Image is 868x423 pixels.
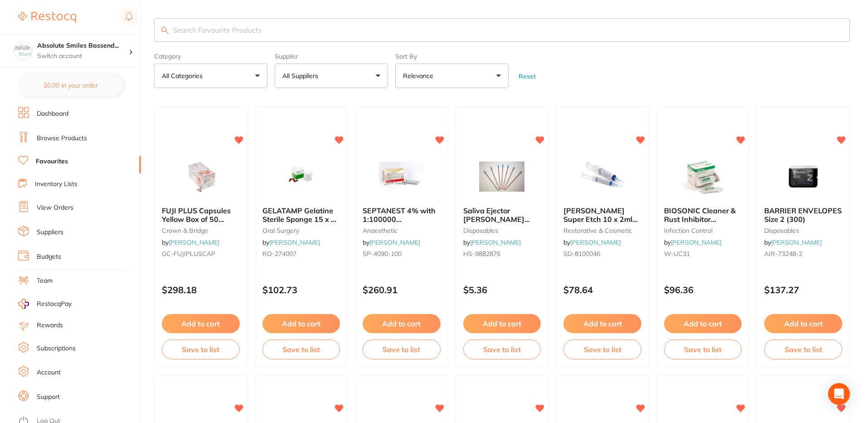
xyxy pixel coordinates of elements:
[262,206,336,232] span: GELATAMP Gelatine Sterile Sponge 15 x 7 x 7mm Tub of 50
[463,206,530,240] span: Saliva Ejector [PERSON_NAME] Clear with Blue Tip 15cm Pk100
[37,228,63,237] a: Suppliers
[18,299,72,309] a: RestocqPay
[37,52,129,61] p: Switch account
[162,227,240,234] small: crown & bridge
[664,285,742,295] p: $96.36
[363,207,441,223] b: SEPTANEST 4% with 1:100000 adrenalin 2.2ml 2xBox 50 GOLD
[472,154,531,199] img: Saliva Ejector HENRY SCHEIN Clear with Blue Tip 15cm Pk100
[37,393,60,402] a: Support
[37,321,63,330] a: Rewards
[37,368,61,377] a: Account
[37,41,129,50] h4: Absolute Smiles Bassendean
[269,238,320,246] a: [PERSON_NAME]
[37,300,72,309] span: RestocqPay
[18,74,123,96] button: $0.00 in your order
[563,339,641,359] button: Save to list
[272,154,330,199] img: GELATAMP Gelatine Sterile Sponge 15 x 7 x 7mm Tub of 50
[563,285,641,295] p: $78.64
[262,285,340,295] p: $102.73
[664,250,690,258] span: W-UC31
[563,238,621,246] span: by
[363,339,441,359] button: Save to list
[275,64,388,88] button: All Suppliers
[162,71,206,80] p: All Categories
[262,238,320,246] span: by
[563,250,600,258] span: SD-8100046
[570,238,621,246] a: [PERSON_NAME]
[154,18,850,42] input: Search Favourite Products
[395,64,509,88] button: Relevance
[154,53,267,60] label: Category
[162,285,240,295] p: $298.18
[262,314,340,333] button: Add to cart
[372,154,431,199] img: SEPTANEST 4% with 1:100000 adrenalin 2.2ml 2xBox 50 GOLD
[764,206,842,223] span: BARRIER ENVELOPES Size 2 (300)
[774,154,833,199] img: BARRIER ENVELOPES Size 2 (300)
[169,238,219,246] a: [PERSON_NAME]
[764,285,842,295] p: $137.27
[37,276,53,285] a: Team
[262,207,340,223] b: GELATAMP Gelatine Sterile Sponge 15 x 7 x 7mm Tub of 50
[674,154,732,199] img: BIOSONIC Cleaner & Rust Inhibitor 20x15ml Packets=76L
[18,299,29,309] img: RestocqPay
[664,227,742,234] small: infection control
[563,207,641,223] b: HENRY SCHEIN Super Etch 10 x 2ml Syringes and 50 Tips
[363,314,441,333] button: Add to cart
[516,72,538,80] button: Reset
[764,250,802,258] span: AIR-73248-2
[664,206,742,232] span: BIOSONIC Cleaner & Rust Inhibitor 20x15ml Packets=76L
[664,314,742,333] button: Add to cart
[363,285,441,295] p: $260.91
[403,71,437,80] p: Relevance
[171,154,230,199] img: FUJI PLUS Capsules Yellow Box of 50 Luting Cement
[162,314,240,333] button: Add to cart
[262,227,340,234] small: oral surgery
[363,206,439,240] span: SEPTANEST 4% with 1:100000 [MEDICAL_DATA] 2.2ml 2xBox 50 GOLD
[573,154,632,199] img: HENRY SCHEIN Super Etch 10 x 2ml Syringes and 50 Tips
[828,383,850,405] div: Open Intercom Messenger
[282,71,322,80] p: All Suppliers
[36,157,68,166] a: Favourites
[463,285,541,295] p: $5.36
[275,53,388,60] label: Supplier
[14,42,32,60] img: Absolute Smiles Bassendean
[664,339,742,359] button: Save to list
[395,53,509,60] label: Sort By
[18,7,76,28] a: Restocq Logo
[563,227,641,234] small: restorative & cosmetic
[37,252,61,261] a: Budgets
[764,314,842,333] button: Add to cart
[463,238,521,246] span: by
[162,339,240,359] button: Save to list
[363,250,402,258] span: SP-4090-100
[563,314,641,333] button: Add to cart
[463,314,541,333] button: Add to cart
[563,206,638,232] span: [PERSON_NAME] Super Etch 10 x 2ml Syringes and 50 Tips
[262,250,296,258] span: RO-274007
[664,238,722,246] span: by
[37,109,68,118] a: Dashboard
[470,238,521,246] a: [PERSON_NAME]
[18,12,76,23] img: Restocq Logo
[37,203,73,212] a: View Orders
[764,227,842,234] small: disposables
[463,250,500,258] span: HS-9882876
[35,180,78,189] a: Inventory Lists
[764,207,842,223] b: BARRIER ENVELOPES Size 2 (300)
[162,207,240,223] b: FUJI PLUS Capsules Yellow Box of 50 Luting Cement
[154,64,267,88] button: All Categories
[463,207,541,223] b: Saliva Ejector HENRY SCHEIN Clear with Blue Tip 15cm Pk100
[764,339,842,359] button: Save to list
[463,339,541,359] button: Save to list
[363,238,420,246] span: by
[771,238,822,246] a: [PERSON_NAME]
[363,227,441,234] small: anaesthetic
[37,344,76,353] a: Subscriptions
[162,206,231,232] span: FUJI PLUS Capsules Yellow Box of 50 Luting Cement
[162,238,219,246] span: by
[369,238,420,246] a: [PERSON_NAME]
[262,339,340,359] button: Save to list
[671,238,722,246] a: [PERSON_NAME]
[37,134,87,143] a: Browse Products
[764,238,822,246] span: by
